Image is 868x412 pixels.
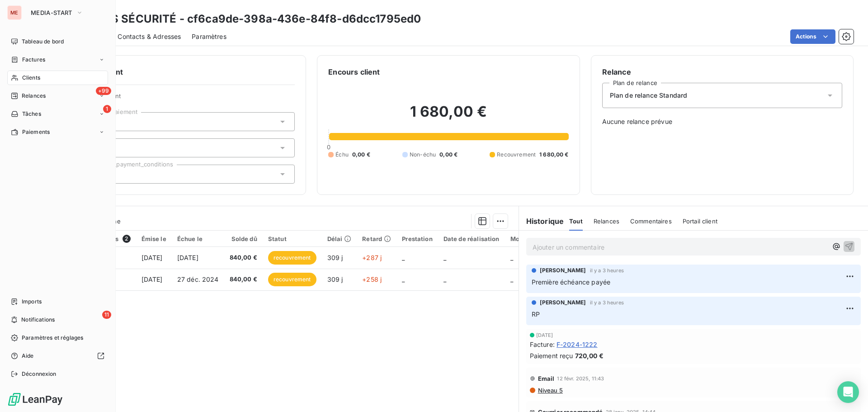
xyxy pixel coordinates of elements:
[123,235,131,243] span: 2
[192,32,226,41] span: Paramètres
[539,151,569,159] span: 1 680,00 €
[532,310,540,318] span: RP
[22,370,57,378] span: Déconnexion
[327,235,352,242] div: Délai
[327,143,330,151] span: 0
[575,351,604,360] span: 720,00 €
[31,9,72,16] span: MEDIA-START
[7,392,63,407] img: Logo LeanPay
[610,91,688,100] span: Plan de relance Standard
[443,235,500,242] div: Date de réalisation
[510,254,513,261] span: _
[538,375,555,382] span: Email
[557,340,598,349] span: F-2024-1222
[22,110,41,118] span: Tâches
[439,151,458,159] span: 0,00 €
[21,316,55,324] span: Notifications
[73,92,295,105] span: Propriétés Client
[22,56,45,64] span: Factures
[103,105,111,113] span: 1
[142,254,163,261] span: [DATE]
[22,352,34,360] span: Aide
[22,74,40,82] span: Clients
[590,268,624,273] span: il y a 3 heures
[410,151,436,159] span: Non-échu
[327,275,343,283] span: 309 j
[327,254,343,261] span: 309 j
[118,32,181,41] span: Contacts & Adresses
[790,29,835,44] button: Actions
[96,87,111,95] span: +99
[402,254,405,261] span: _
[142,275,163,283] span: [DATE]
[540,266,586,275] span: [PERSON_NAME]
[594,218,619,225] span: Relances
[362,235,391,242] div: Retard
[497,151,536,159] span: Recouvrement
[530,351,573,360] span: Paiement reçu
[80,11,421,27] h3: F.C.P.S SÉCURITÉ - cf6ca9de-398a-436e-84f8-d6dcc1795ed0
[510,275,513,283] span: _
[510,235,560,242] div: Moyen Paiement
[352,151,370,159] span: 0,00 €
[532,278,610,286] span: Première échéance payée
[630,218,672,225] span: Commentaires
[268,273,316,286] span: recouvrement
[328,103,568,130] h2: 1 680,00 €
[530,340,555,349] span: Facture :
[177,235,219,242] div: Échue le
[683,218,717,225] span: Portail client
[590,300,624,305] span: il y a 3 heures
[268,235,316,242] div: Statut
[540,298,586,307] span: [PERSON_NAME]
[55,66,295,77] h6: Informations client
[362,254,382,261] span: +287 j
[537,387,563,394] span: Niveau 5
[443,275,446,283] span: _
[230,253,257,262] span: 840,00 €
[402,275,405,283] span: _
[602,117,842,126] span: Aucune relance prévue
[22,334,83,342] span: Paramètres et réglages
[268,251,316,265] span: recouvrement
[22,128,50,136] span: Paiements
[335,151,349,159] span: Échu
[177,275,219,283] span: 27 déc. 2024
[402,235,433,242] div: Prestation
[519,216,564,227] h6: Historique
[102,311,111,319] span: 11
[230,275,257,284] span: 840,00 €
[7,5,22,20] div: ME
[328,66,380,77] h6: Encours client
[569,218,583,225] span: Tout
[22,92,46,100] span: Relances
[22,298,42,306] span: Imports
[443,254,446,261] span: _
[7,349,108,363] a: Aide
[177,254,198,261] span: [DATE]
[602,66,842,77] h6: Relance
[142,235,166,242] div: Émise le
[557,376,604,381] span: 12 févr. 2025, 11:43
[22,38,64,46] span: Tableau de bord
[230,235,257,242] div: Solde dû
[536,332,553,338] span: [DATE]
[837,381,859,403] div: Open Intercom Messenger
[362,275,382,283] span: +258 j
